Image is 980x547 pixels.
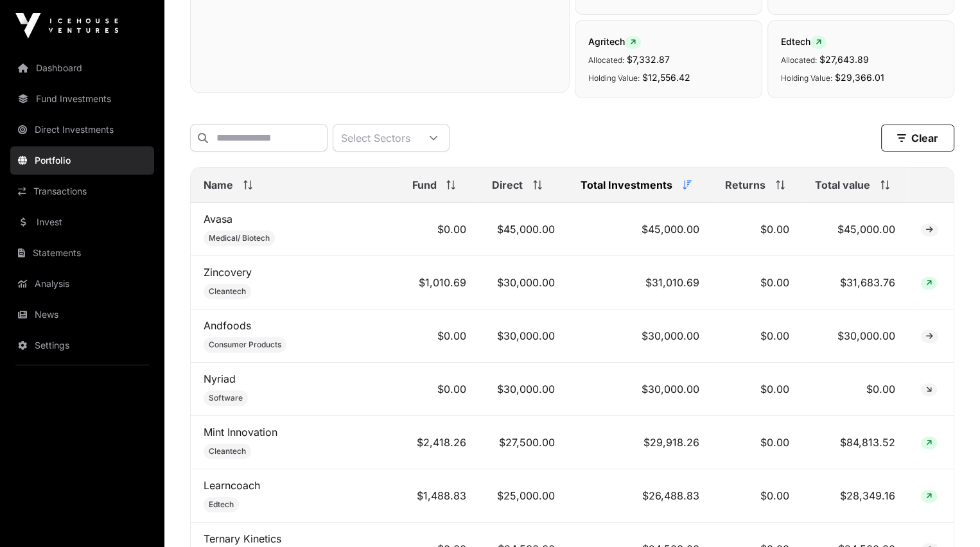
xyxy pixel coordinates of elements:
[802,309,908,363] td: $30,000.00
[10,208,154,236] a: Invest
[10,146,154,175] a: Portfolio
[204,177,233,193] span: Name
[333,125,418,151] div: Select Sectors
[712,203,803,256] td: $0.00
[802,363,908,416] td: $0.00
[712,256,803,309] td: $0.00
[204,372,236,385] a: Nyriad
[479,469,567,523] td: $25,000.00
[916,485,980,547] iframe: Chat Widget
[802,256,908,309] td: $31,683.76
[204,319,251,332] a: Andfoods
[802,469,908,523] td: $28,349.16
[492,177,523,193] span: Direct
[399,469,479,523] td: $1,488.83
[479,256,567,309] td: $30,000.00
[479,203,567,256] td: $45,000.00
[10,54,154,82] a: Dashboard
[209,393,243,403] span: Software
[819,54,869,65] span: $27,643.89
[588,36,641,47] span: Agritech
[588,55,624,65] span: Allocated:
[399,363,479,416] td: $0.00
[712,363,803,416] td: $0.00
[881,125,954,152] button: Clear
[209,286,246,297] span: Cleantech
[568,469,712,523] td: $26,488.83
[588,73,640,83] span: Holding Value:
[781,36,827,47] span: Edtech
[399,203,479,256] td: $0.00
[10,331,154,360] a: Settings
[802,416,908,469] td: $84,813.52
[10,300,154,329] a: News
[642,72,690,83] span: $12,556.42
[399,416,479,469] td: $2,418.26
[835,72,884,83] span: $29,366.01
[10,177,154,205] a: Transactions
[15,13,118,39] img: Icehouse Ventures Logo
[712,416,803,469] td: $0.00
[209,446,246,456] span: Cleantech
[209,499,234,510] span: Edtech
[802,203,908,256] td: $45,000.00
[10,270,154,298] a: Analysis
[479,416,567,469] td: $27,500.00
[568,363,712,416] td: $30,000.00
[209,233,270,243] span: Medical/ Biotech
[204,213,232,225] a: Avasa
[10,239,154,267] a: Statements
[568,309,712,363] td: $30,000.00
[712,469,803,523] td: $0.00
[10,85,154,113] a: Fund Investments
[399,309,479,363] td: $0.00
[815,177,870,193] span: Total value
[568,203,712,256] td: $45,000.00
[209,340,281,350] span: Consumer Products
[781,55,817,65] span: Allocated:
[204,532,281,545] a: Ternary Kinetics
[712,309,803,363] td: $0.00
[725,177,766,193] span: Returns
[10,116,154,144] a: Direct Investments
[204,266,252,279] a: Zincovery
[399,256,479,309] td: $1,010.69
[204,479,260,492] a: Learncoach
[627,54,670,65] span: $7,332.87
[581,177,672,193] span: Total Investments
[479,363,567,416] td: $30,000.00
[781,73,832,83] span: Holding Value:
[568,416,712,469] td: $29,918.26
[412,177,436,193] span: Fund
[568,256,712,309] td: $31,010.69
[479,309,567,363] td: $30,000.00
[204,426,277,438] a: Mint Innovation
